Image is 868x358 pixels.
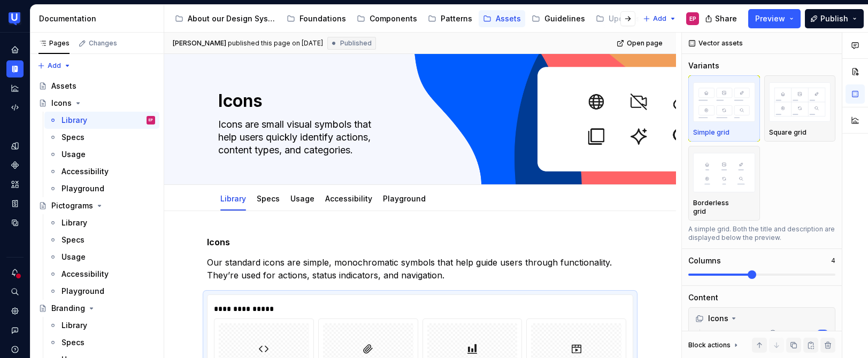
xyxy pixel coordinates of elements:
button: placeholderBorderless grid [688,146,760,221]
a: Library [220,194,246,203]
p: Our standard icons are simple, monochromatic symbols that help guide users through functionality.... [207,256,633,282]
strong: Icons [207,237,230,247]
a: Home [6,41,24,58]
div: Specs [62,132,85,143]
textarea: Icons are small visual symbols that help users quickly identify actions, content types, and categ... [216,116,620,159]
div: Library [216,187,250,209]
div: Analytics [6,80,24,97]
button: Add [34,58,74,73]
a: LibraryEP [44,112,159,129]
button: Share [700,9,744,28]
a: Icons [34,95,159,112]
button: Add [640,11,680,26]
div: Components [370,13,417,24]
a: Playground [44,283,159,300]
a: Settings [6,302,24,320]
label: Include subgroups [704,329,777,338]
div: Playground [379,187,430,209]
a: Specs [257,194,280,203]
div: Block actions [688,338,740,353]
a: Storybook stories [6,195,24,212]
a: About our Design System [171,10,280,27]
a: Specs [44,129,159,146]
a: Patterns [424,10,477,27]
button: Search ⌘K [6,283,24,300]
button: Publish [805,9,864,28]
div: EP [689,14,696,23]
a: Accessibility [325,194,372,203]
div: Accessibility [62,269,109,279]
span: Published [340,39,372,48]
a: Pictograms [34,197,159,214]
div: Playground [62,183,104,194]
div: Usage [62,149,86,160]
textarea: Icons [216,88,620,114]
button: Notifications [6,264,24,281]
div: Documentation [39,13,159,24]
div: Specs [62,337,85,348]
img: placeholder [693,82,755,121]
a: Foundations [282,10,350,27]
span: Add [653,14,666,23]
div: Playground [62,286,104,297]
a: Library [44,214,159,231]
a: Accessibility [44,266,159,283]
div: Library [62,115,87,126]
div: Assets [51,81,76,91]
a: Library [44,317,159,334]
a: Usage [44,248,159,266]
div: Block actions [688,341,731,349]
div: Usage [286,187,319,209]
a: Assets [6,176,24,193]
a: Components [6,157,24,174]
a: Usage [290,194,314,203]
div: Icons [51,98,72,108]
div: Variants [688,60,719,71]
span: Preview [755,13,785,24]
p: Simple grid [693,128,729,137]
p: Square grid [769,128,806,137]
div: Library [62,217,87,228]
a: Guidelines [527,10,589,27]
a: Assets [34,77,159,95]
img: 41adf70f-fc1c-4662-8e2d-d2ab9c673b1b.png [9,12,21,25]
button: Contact support [6,322,24,339]
a: Code automation [6,99,24,116]
div: Pictograms [51,200,93,211]
a: Open page [613,36,667,51]
div: Patterns [441,13,472,24]
span: Add [48,61,61,70]
a: Documentation [6,60,24,77]
a: Branding [34,300,159,317]
div: Specs [252,187,284,209]
div: Library [62,320,87,331]
div: Content [688,292,718,303]
div: EP [149,115,153,126]
span: [PERSON_NAME] [173,39,226,48]
div: Guidelines [544,13,585,24]
div: Usage [62,252,86,262]
a: Playground [44,180,159,197]
img: placeholder [769,82,831,121]
button: placeholderSimple grid [688,75,760,142]
a: Usage [44,146,159,163]
div: Branding [51,303,85,314]
a: Data sources [6,214,24,231]
a: Specs [44,231,159,248]
div: Foundations [299,13,346,24]
a: Components [352,10,421,27]
div: Accessibility [321,187,377,209]
div: Specs [62,235,85,245]
span: Open page [627,39,663,48]
button: Preview [748,9,801,28]
span: Publish [820,13,848,24]
div: Accessibility [62,166,109,177]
